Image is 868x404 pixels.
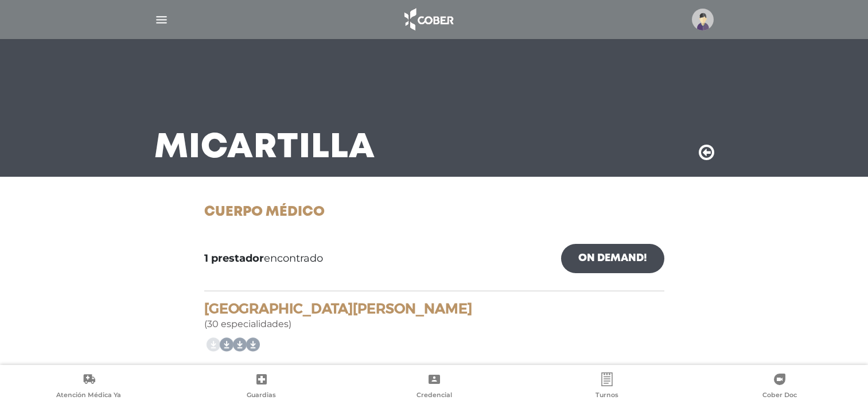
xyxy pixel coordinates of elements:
[175,372,348,402] a: Guardias
[247,391,276,401] span: Guardias
[595,391,618,401] span: Turnos
[204,204,664,221] h1: Cuerpo Médico
[154,13,169,27] img: Cober_menu-lines-white.svg
[348,372,520,402] a: Credencial
[204,301,664,317] h4: [GEOGRAPHIC_DATA][PERSON_NAME]
[520,372,693,402] a: Turnos
[204,301,664,331] div: (30 especialidades)
[398,6,458,33] img: logo_cober_home-white.png
[204,251,323,266] span: encontrado
[762,391,797,401] span: Cober Doc
[56,391,121,401] span: Atención Médica Ya
[561,244,664,273] a: On Demand!
[204,364,540,375] b: Adolescencia, Alergia, Anatomia Patologica, Audiometria, Cardiologi...
[2,372,175,402] a: Atención Médica Ya
[692,9,714,30] img: profile-placeholder.svg
[417,391,452,401] span: Credencial
[204,252,264,265] b: 1 prestador
[154,133,375,163] h3: Mi Cartilla
[693,372,866,402] a: Cober Doc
